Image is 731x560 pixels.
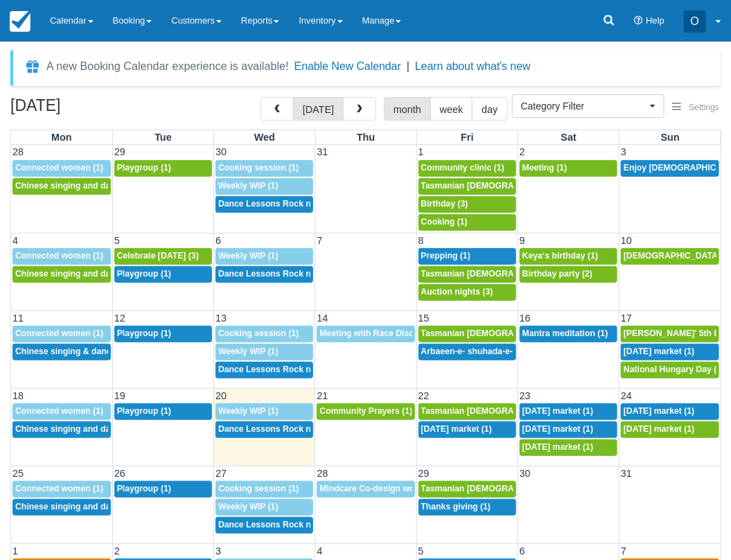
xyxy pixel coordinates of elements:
span: Mantra meditation (1) [522,329,608,338]
span: 11 [11,313,25,324]
span: Chinese singing and dancing (1) [15,502,146,511]
button: Category Filter [512,94,664,118]
span: 26 [113,468,127,479]
span: Cooking session (1) [218,329,299,338]
span: Category Filter [521,99,646,113]
span: 20 [214,390,228,401]
a: Mantra meditation (1) [520,326,617,342]
a: Cooking session (1) [215,326,313,342]
span: 30 [214,146,228,157]
span: Sun [661,132,680,143]
span: 30 [518,468,532,479]
span: 8 [417,235,425,246]
span: Fri [461,132,473,143]
a: Weekly WIP (1) [215,248,313,265]
a: Tasmanian [DEMOGRAPHIC_DATA] Association -Weekly Praying (1) [419,326,516,342]
span: Chinese singing & dancing (1) [15,347,136,356]
span: [DATE] market (1) [522,442,593,452]
span: Dance Lessons Rock n Roll (1) [218,520,342,530]
a: Tasmanian [DEMOGRAPHIC_DATA] Association -Weekly Praying (1) [419,266,516,283]
span: 6 [214,235,222,246]
span: 31 [315,146,329,157]
span: Celebrate [DATE] (3) [117,251,199,261]
a: [DATE] market (1) [520,403,617,420]
span: Connected women (1) [15,329,103,338]
i: Help [635,17,644,26]
a: Connected women (1) [12,160,111,177]
a: Dance Lessons Rock n Roll (1) [215,362,313,378]
a: Dance Lessons Rock n Roll (1) [215,196,313,213]
span: Tasmanian [DEMOGRAPHIC_DATA] Association -Weekly Praying (1) [421,484,695,493]
span: Weekly WIP (1) [218,181,279,191]
span: Cooking session (1) [218,163,299,173]
span: Cooking (1) [421,217,468,227]
div: A new Booking Calendar experience is available! [46,58,289,75]
a: Prepping (1) [419,248,516,265]
span: 29 [113,146,127,157]
span: Chinese singing and dancing (1) [15,181,146,191]
a: Tasmanian [DEMOGRAPHIC_DATA] Association -Weekly Praying (1) [419,178,516,195]
a: Connected women (1) [12,248,111,265]
span: Wed [254,132,275,143]
span: Weekly WIP (1) [218,347,279,356]
span: 7 [619,545,628,557]
span: 6 [518,545,527,557]
a: Chinese singing and dancing (1) [12,178,111,195]
span: Weekly WIP (1) [218,251,279,261]
span: Mon [51,132,72,143]
a: [DATE] market (1) [621,344,719,360]
button: Settings [664,98,728,118]
span: [DATE] market (1) [522,406,593,416]
span: 23 [518,390,532,401]
span: 1 [11,545,19,557]
span: Tasmanian [DEMOGRAPHIC_DATA] Association -Weekly Praying (1) [421,406,695,416]
span: 17 [619,313,633,324]
span: Arbaeen-e- shuhada-e- [GEOGRAPHIC_DATA] (1) [421,347,619,356]
span: 5 [417,545,425,557]
a: Auction nights (3) [419,284,516,301]
a: [DATE] market (1) [520,421,617,438]
a: Mindcare Co-design workshop (1) [317,481,414,498]
span: 2 [113,545,121,557]
span: 31 [619,468,633,479]
img: checkfront-main-nav-mini-logo.png [10,11,30,32]
span: Help [646,15,664,26]
span: Keya‘s birthday (1) [522,251,598,261]
span: 21 [315,390,329,401]
span: 5 [113,235,121,246]
span: [DATE] market (1) [522,424,593,434]
a: Cooking (1) [419,214,516,231]
span: Connected women (1) [15,406,103,416]
span: Meeting with Race Discrimination Commissioner (1) [319,329,529,338]
span: 28 [315,468,329,479]
a: Keya‘s birthday (1) [520,248,617,265]
button: Enable New Calendar [294,60,401,73]
a: Playgroup (1) [114,326,212,342]
a: Learn about what's new [415,60,531,72]
span: Connected women (1) [15,251,103,261]
div: O [684,10,706,33]
a: Connected women (1) [12,481,111,498]
a: Community Prayers (1) [317,403,414,420]
a: [DATE] market (1) [419,421,516,438]
span: 2 [518,146,527,157]
button: month [384,97,431,121]
span: 12 [113,313,127,324]
span: Thanks giving (1) [421,502,491,511]
span: 7 [315,235,324,246]
a: Chinese singing & dancing (1) [12,344,111,360]
button: week [430,97,473,121]
span: [DATE] market (1) [624,424,694,434]
a: Celebrate [DATE] (3) [114,248,212,265]
button: day [472,97,507,121]
a: Playgroup (1) [114,481,212,498]
span: 15 [417,313,431,324]
a: Arbaeen-e- shuhada-e- [GEOGRAPHIC_DATA] (1) [419,344,516,360]
a: Birthday (3) [419,196,516,213]
span: Tue [155,132,172,143]
span: 19 [113,390,127,401]
a: Tasmanian [DEMOGRAPHIC_DATA] Association -Weekly Praying (1) [419,481,516,498]
span: Playgroup (1) [117,329,171,338]
a: Enjoy [DEMOGRAPHIC_DATA] service (3) [621,160,719,177]
span: Playgroup (1) [117,269,171,279]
